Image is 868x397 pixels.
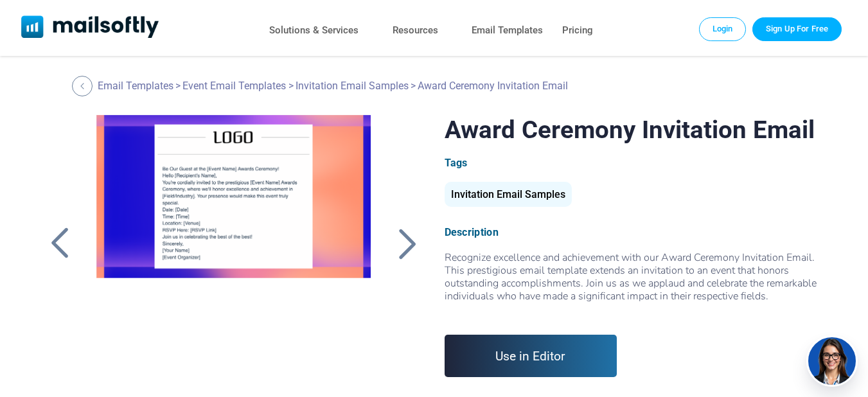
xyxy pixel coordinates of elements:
[98,80,173,92] a: Email Templates
[182,80,286,92] a: Event Email Templates
[296,80,409,92] a: Invitation Email Samples
[269,21,359,40] a: Solutions & Services
[445,193,572,199] a: Invitation Email Samples
[445,251,825,315] div: Recognize excellence and achievement with our Award Ceremony Invitation Email. This prestigious e...
[72,76,96,96] a: Back
[562,21,593,40] a: Pricing
[391,227,423,260] a: Back
[393,21,438,40] a: Resources
[445,115,825,144] h1: Award Ceremony Invitation Email
[445,157,825,169] div: Tags
[752,17,842,40] a: Trial
[445,182,572,207] div: Invitation Email Samples
[699,17,747,40] a: Login
[445,226,825,238] div: Description
[472,21,543,40] a: Email Templates
[445,335,617,377] a: Use in Editor
[21,15,159,40] a: Mailsoftly
[44,227,76,260] a: Back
